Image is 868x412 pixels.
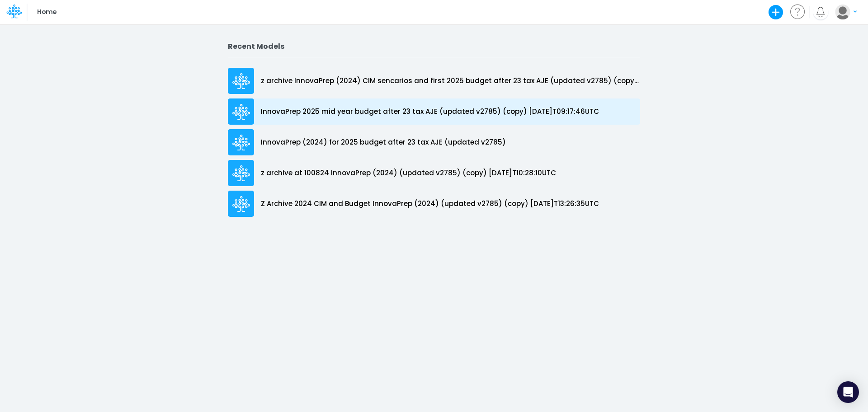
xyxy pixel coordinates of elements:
p: InnovaPrep (2024) for 2025 budget after 23 tax AJE (updated v2785) [261,137,506,148]
a: Notifications [815,7,826,17]
h2: Recent Models [228,42,640,51]
a: z archive InnovaPrep (2024) CIM sencarios and first 2025 budget after 23 tax AJE (updated v2785) ... [228,66,640,96]
a: InnovaPrep 2025 mid year budget after 23 tax AJE (updated v2785) (copy) [DATE]T09:17:46UTC [228,96,640,127]
a: Z Archive 2024 CIM and Budget InnovaPrep (2024) (updated v2785) (copy) [DATE]T13:26:35UTC [228,188,640,219]
a: InnovaPrep (2024) for 2025 budget after 23 tax AJE (updated v2785) [228,127,640,158]
div: Open Intercom Messenger [837,381,859,403]
p: z archive at 100824 InnovaPrep (2024) (updated v2785) (copy) [DATE]T10:28:10UTC [261,168,556,178]
p: Home [37,7,57,17]
p: Z Archive 2024 CIM and Budget InnovaPrep (2024) (updated v2785) (copy) [DATE]T13:26:35UTC [261,199,599,209]
p: InnovaPrep 2025 mid year budget after 23 tax AJE (updated v2785) (copy) [DATE]T09:17:46UTC [261,107,599,117]
p: z archive InnovaPrep (2024) CIM sencarios and first 2025 budget after 23 tax AJE (updated v2785) ... [261,76,640,86]
a: z archive at 100824 InnovaPrep (2024) (updated v2785) (copy) [DATE]T10:28:10UTC [228,158,640,188]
